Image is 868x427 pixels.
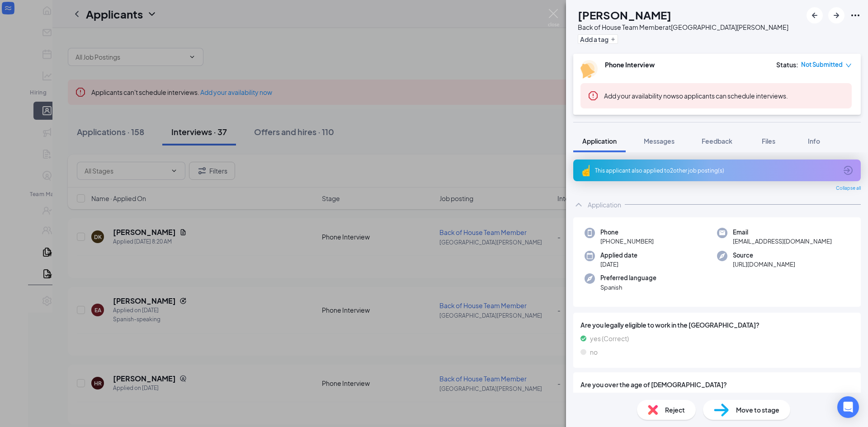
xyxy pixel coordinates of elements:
span: Files [762,137,775,145]
span: Are you legally eligible to work in the [GEOGRAPHIC_DATA]? [580,320,854,330]
div: This applicant also applied to 2 other job posting(s) [595,167,837,174]
span: Messages [644,137,675,145]
span: Email [733,228,832,237]
svg: ArrowCircle [843,165,854,176]
b: Phone Interview [605,61,655,69]
span: Application [582,137,617,145]
button: ArrowLeftNew [807,7,823,23]
span: Are you over the age of [DEMOGRAPHIC_DATA]? [580,380,854,389]
span: [DATE] [600,260,637,269]
h1: [PERSON_NAME] [578,7,671,23]
svg: Ellipses [850,10,861,21]
span: Feedback [702,137,732,145]
span: no [590,347,598,357]
span: [EMAIL_ADDRESS][DOMAIN_NAME] [733,237,832,246]
button: Add your availability now [604,91,676,100]
div: Back of House Team Member at [GEOGRAPHIC_DATA][PERSON_NAME] [578,23,788,32]
span: Collapse all [836,185,861,192]
span: Phone [600,228,654,237]
svg: ArrowLeftNew [809,10,820,21]
span: yes (Correct) [590,333,629,343]
span: Not Submitted [801,60,843,69]
svg: ChevronUp [573,199,584,210]
span: Spanish [600,283,656,292]
span: [PHONE_NUMBER] [600,237,654,246]
span: Preferred language [600,273,656,282]
svg: Error [588,90,599,101]
span: Source [733,251,795,260]
button: ArrowRight [828,7,844,23]
svg: Plus [610,37,616,42]
div: Open Intercom Messenger [837,396,859,418]
span: so applicants can schedule interviews. [604,92,788,100]
span: [URL][DOMAIN_NAME] [733,260,795,269]
span: Move to stage [736,405,779,415]
svg: ArrowRight [831,10,842,21]
div: Application [588,200,621,209]
span: down [845,62,852,69]
div: Status : [776,60,798,69]
span: Applied date [600,251,637,260]
button: PlusAdd a tag [578,34,618,44]
span: Reject [665,405,685,415]
span: Info [808,137,820,145]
